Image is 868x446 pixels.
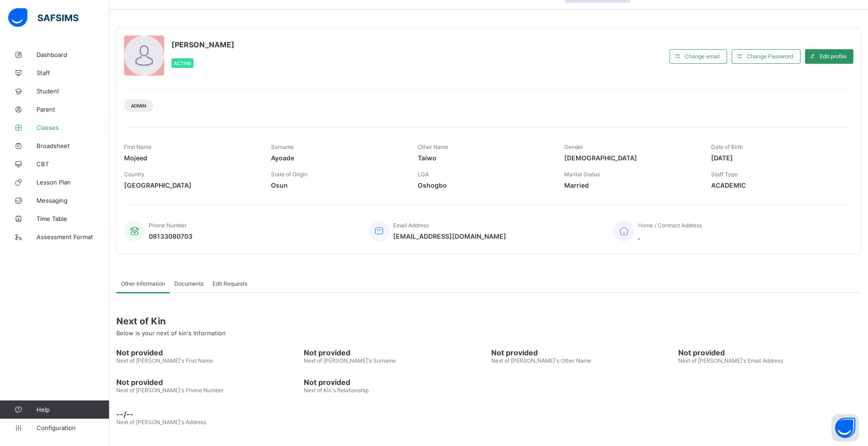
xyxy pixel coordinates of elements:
[213,280,247,287] span: Edit Requests
[36,69,109,77] span: Staff
[36,197,109,204] span: Messaging
[271,181,404,189] span: Osun
[36,215,109,222] span: Time Table
[131,103,146,108] span: Admin
[116,387,223,394] span: Next of [PERSON_NAME]'s Phone Number
[116,410,861,419] span: --/--
[304,378,487,387] span: Not provided
[36,87,109,95] span: Student
[36,142,109,149] span: Broadsheet
[36,124,109,131] span: Classes
[564,171,600,178] span: Marital Status
[711,181,844,189] span: ACADEMIC
[820,53,847,60] span: Edit profile
[124,144,151,150] span: First Name
[124,181,257,189] span: [GEOGRAPHIC_DATA]
[747,53,793,60] span: Change Password
[304,348,487,357] span: Not provided
[564,181,697,189] span: Married
[116,357,213,364] span: Next of [PERSON_NAME]'s First Name
[121,280,165,287] span: Other Information
[564,154,697,162] span: [DEMOGRAPHIC_DATA]
[36,233,109,241] span: Assessment Format
[564,144,583,150] span: Gender
[149,222,187,229] span: Phone Number
[116,316,861,327] span: Next of Kin
[271,171,307,178] span: State of Origin
[678,348,861,357] span: Not provided
[172,40,234,49] span: [PERSON_NAME]
[149,232,192,240] span: 08133080703
[36,406,109,413] span: Help
[124,171,145,178] span: Country
[116,378,299,387] span: Not provided
[116,329,226,337] span: Below is your next of kin's Information
[491,357,591,364] span: Next of [PERSON_NAME]'s Other Name
[124,154,257,162] span: Mojeed
[638,222,702,229] span: Home / Contract Address
[711,154,844,162] span: [DATE]
[116,419,206,425] span: Next of [PERSON_NAME]'s Address
[36,179,109,186] span: Lesson Plan
[491,348,674,357] span: Not provided
[418,154,551,162] span: Taiwo
[418,181,551,189] span: Oshogbo
[36,106,109,113] span: Parent
[8,8,78,27] img: safsims
[36,51,109,58] span: Dashboard
[36,424,109,431] span: Configuration
[832,414,859,441] button: Open asap
[393,232,506,240] span: [EMAIL_ADDRESS][DOMAIN_NAME]
[418,171,429,178] span: LGA
[116,348,299,357] span: Not provided
[418,144,448,150] span: Other Name
[711,171,738,178] span: Staff Type
[638,232,702,240] span: ,
[271,154,404,162] span: Ayoade
[685,53,720,60] span: Change email
[711,144,743,150] span: Date of Birth
[174,61,191,66] span: Active
[678,357,783,364] span: Next of [PERSON_NAME]'s Email Address
[304,357,396,364] span: Next of [PERSON_NAME]'s Surname
[174,280,203,287] span: Documents
[271,144,294,150] span: Surname
[393,222,429,229] span: Email Address
[304,387,369,394] span: Next of Kin's Relationship
[36,160,109,168] span: CBT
